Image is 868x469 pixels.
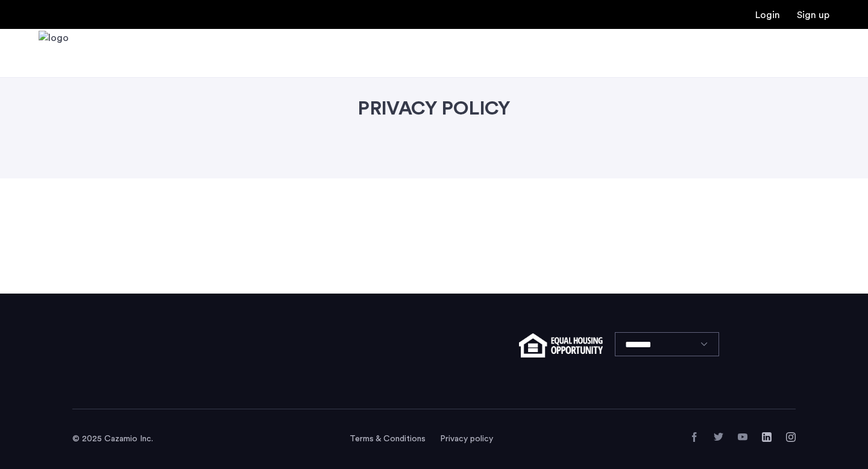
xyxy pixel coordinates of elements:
span: © 2025 Cazamio Inc. [72,435,153,443]
a: Instagram [786,432,796,442]
a: Privacy policy [440,433,493,445]
h1: PRIVACY POLICY [72,96,796,121]
img: equal-housing.png [519,333,603,357]
img: logo [39,31,69,76]
a: Cazamio Logo [39,31,69,76]
a: Registration [797,10,829,20]
a: LinkedIn [762,432,772,442]
a: Login [755,10,780,20]
a: Terms and conditions [350,433,426,445]
a: Twitter [714,432,723,442]
select: Language select [615,332,719,356]
a: Facebook [690,432,699,442]
a: YouTube [738,432,747,442]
